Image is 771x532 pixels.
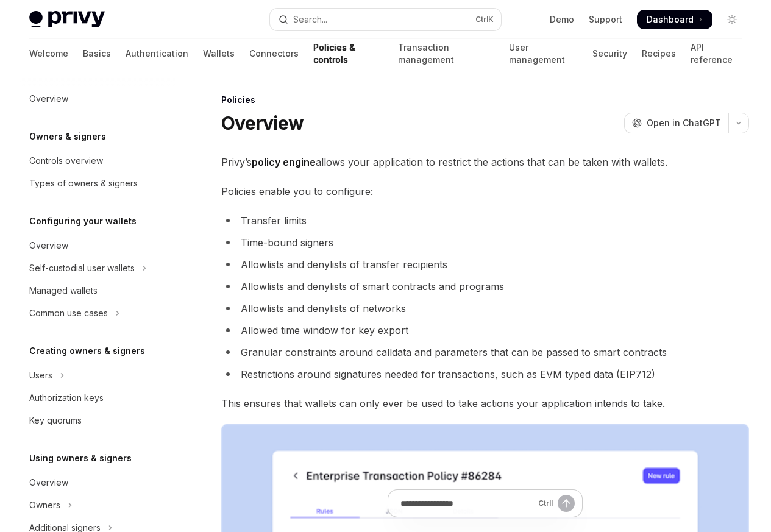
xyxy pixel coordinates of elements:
button: Toggle Users section [20,364,176,386]
button: Send message [558,495,575,512]
span: Ctrl K [475,15,494,24]
div: Owners [29,498,60,512]
img: light logo [29,11,105,28]
a: Dashboard [637,10,712,29]
span: Privy’s allows your application to restrict the actions that can be taken with wallets. [221,154,749,171]
li: Allowed time window for key export [221,322,749,339]
strong: policy engine [252,156,316,168]
a: Policies & controls [313,39,383,68]
div: Search... [293,12,327,27]
li: Allowlists and denylists of transfer recipients [221,256,749,273]
h5: Creating owners & signers [29,344,145,358]
div: Common use cases [29,306,108,321]
a: Connectors [249,39,299,68]
span: This ensures that wallets can only ever be used to take actions your application intends to take. [221,395,749,412]
span: Open in ChatGPT [647,117,721,129]
li: Restrictions around signatures needed for transactions, such as EVM typed data (EIP712) [221,366,749,383]
div: Controls overview [29,154,103,168]
li: Granular constraints around calldata and parameters that can be passed to smart contracts [221,344,749,361]
a: Overview [20,88,176,110]
a: Recipes [642,39,676,68]
button: Toggle Self-custodial user wallets section [20,257,176,279]
h5: Configuring your wallets [29,214,137,229]
div: Types of owners & signers [29,176,138,191]
div: Overview [29,475,68,490]
h1: Overview [221,112,304,134]
a: Welcome [29,39,68,68]
li: Allowlists and denylists of smart contracts and programs [221,278,749,295]
a: Managed wallets [20,280,176,302]
h5: Using owners & signers [29,451,132,466]
div: Authorization keys [29,391,104,405]
li: Time-bound signers [221,234,749,251]
div: Key quorums [29,413,82,428]
div: Overview [29,91,68,106]
button: Toggle dark mode [722,10,742,29]
a: Controls overview [20,150,176,172]
input: Ask a question... [400,490,533,517]
div: Self-custodial user wallets [29,261,135,275]
button: Toggle Owners section [20,494,176,516]
a: Transaction management [398,39,495,68]
div: Managed wallets [29,283,98,298]
h5: Owners & signers [29,129,106,144]
div: Overview [29,238,68,253]
div: Users [29,368,52,383]
a: Demo [550,13,574,26]
span: Dashboard [647,13,694,26]
a: Wallets [203,39,235,68]
button: Open search [270,9,501,30]
span: Policies enable you to configure: [221,183,749,200]
div: Policies [221,94,749,106]
button: Toggle Common use cases section [20,302,176,324]
li: Transfer limits [221,212,749,229]
a: Overview [20,472,176,494]
a: Authentication [126,39,188,68]
a: Authorization keys [20,387,176,409]
a: Types of owners & signers [20,172,176,194]
a: Security [592,39,627,68]
a: API reference [691,39,742,68]
a: Key quorums [20,410,176,431]
a: Basics [83,39,111,68]
a: User management [509,39,578,68]
button: Open in ChatGPT [624,113,728,133]
a: Support [589,13,622,26]
li: Allowlists and denylists of networks [221,300,749,317]
a: Overview [20,235,176,257]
